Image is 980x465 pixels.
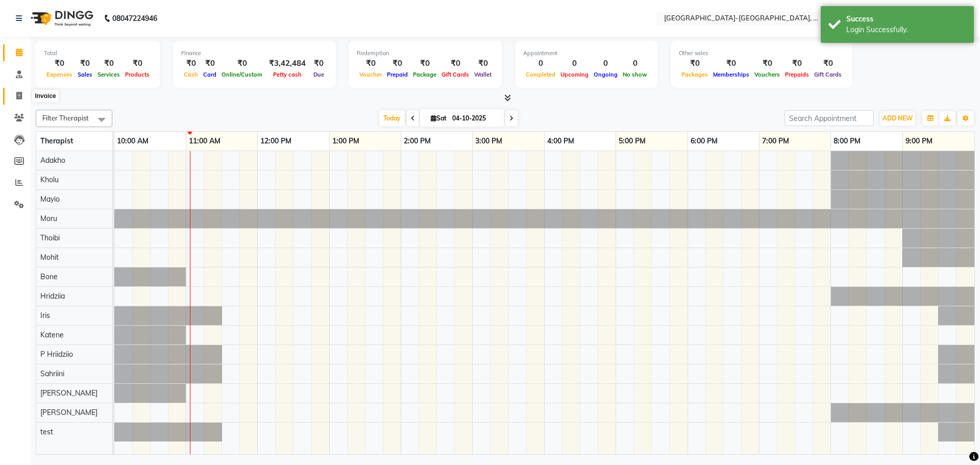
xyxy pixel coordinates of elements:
a: 7:00 PM [759,134,792,149]
span: Completed [523,71,558,78]
div: 0 [620,58,650,69]
div: ₹0 [384,58,410,69]
div: ₹3,42,484 [265,58,310,69]
span: Due [311,71,327,78]
div: ₹0 [201,58,219,69]
span: Card [201,71,219,78]
a: 2:00 PM [401,134,433,149]
div: Invoice [32,90,58,102]
span: Packages [679,71,710,78]
div: 0 [558,58,591,69]
span: No show [620,71,650,78]
span: Thoibi [40,233,60,242]
span: Sat [428,114,449,122]
div: Total [44,49,152,58]
a: 1:00 PM [330,134,362,149]
div: ₹0 [710,58,752,69]
span: Katene [40,330,64,339]
a: 5:00 PM [616,134,648,149]
b: 08047224946 [112,4,157,33]
span: Voucher [357,71,384,78]
div: ₹0 [122,58,152,69]
span: Prepaid [384,71,410,78]
span: Cash [181,71,201,78]
span: Therapist [40,136,73,145]
div: Finance [181,49,328,58]
span: P Hriidziio [40,350,73,359]
img: logo [26,4,96,33]
span: Gift Cards [812,71,844,78]
span: Memberships [710,71,752,78]
div: ₹0 [472,58,494,69]
div: 0 [591,58,620,69]
div: ₹0 [679,58,710,69]
span: Package [410,71,439,78]
span: Prepaids [782,71,812,78]
span: Kholu [40,175,59,184]
div: ₹0 [410,58,439,69]
span: Products [122,71,152,78]
input: Search Appointment [785,110,874,126]
div: Other sales [679,49,844,58]
div: ₹0 [439,58,472,69]
div: ₹0 [219,58,265,69]
span: Moru [40,214,57,223]
span: Sahriini [40,369,64,378]
a: 6:00 PM [688,134,720,149]
span: Hridziia [40,291,65,301]
span: Expenses [44,71,75,78]
div: Appointment [523,49,650,58]
span: Adakho [40,156,65,165]
div: Login Successfully. [846,25,966,35]
a: 9:00 PM [903,134,935,149]
div: ₹0 [181,58,201,69]
span: Iris [40,311,50,320]
span: test [40,427,53,436]
span: Gift Cards [439,71,472,78]
span: Bone [40,272,58,281]
span: Sales [75,71,95,78]
span: Upcoming [558,71,591,78]
input: 2025-10-04 [449,111,500,126]
div: ₹0 [95,58,122,69]
span: Vouchers [752,71,782,78]
span: Filter Therapist [42,114,89,122]
div: Redemption [357,49,494,58]
div: ₹0 [752,58,782,69]
span: Today [379,110,405,126]
span: Services [95,71,122,78]
span: Online/Custom [219,71,265,78]
div: ₹0 [44,58,75,69]
a: 11:00 AM [186,134,223,149]
a: 4:00 PM [545,134,577,149]
div: 0 [523,58,558,69]
a: 12:00 PM [258,134,294,149]
span: Mohit [40,253,59,262]
span: ADD NEW [883,114,913,122]
div: ₹0 [310,58,328,69]
div: ₹0 [75,58,95,69]
span: Ongoing [591,71,620,78]
span: Wallet [472,71,494,78]
button: ADD NEW [880,111,915,126]
div: Success [846,14,966,25]
span: Mayio [40,194,60,204]
span: [PERSON_NAME] [40,388,97,398]
div: ₹0 [357,58,384,69]
span: [PERSON_NAME] [40,408,97,417]
a: 3:00 PM [473,134,505,149]
a: 8:00 PM [831,134,863,149]
a: 10:00 AM [114,134,151,149]
div: ₹0 [782,58,812,69]
span: Petty cash [271,71,304,78]
div: ₹0 [812,58,844,69]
